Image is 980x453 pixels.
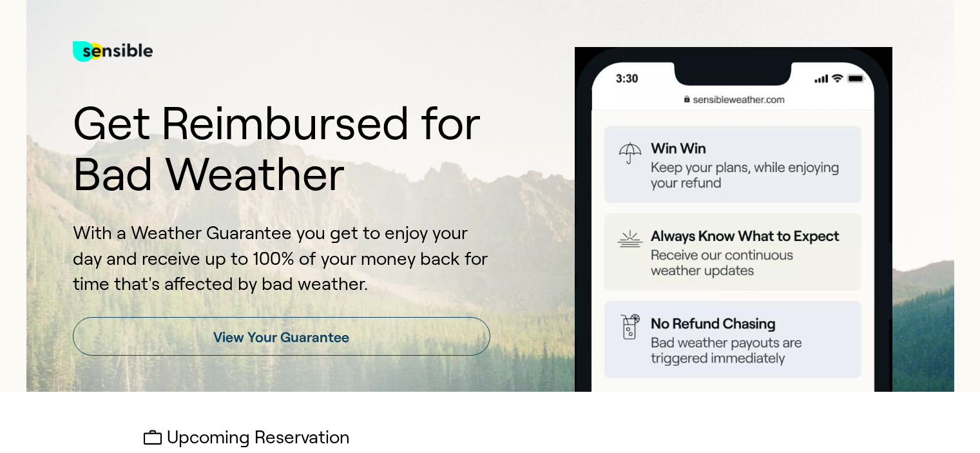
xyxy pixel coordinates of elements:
h1: Get Reimbursed for Bad Weather [73,98,490,200]
h2: Upcoming Reservation [144,428,837,448]
img: Product box [560,47,908,392]
img: test for bg [73,26,153,77]
a: View Your Guarantee [73,317,490,356]
p: With a Weather Guarantee you get to enjoy your day and receive up to 100% of your money back for ... [73,220,490,296]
